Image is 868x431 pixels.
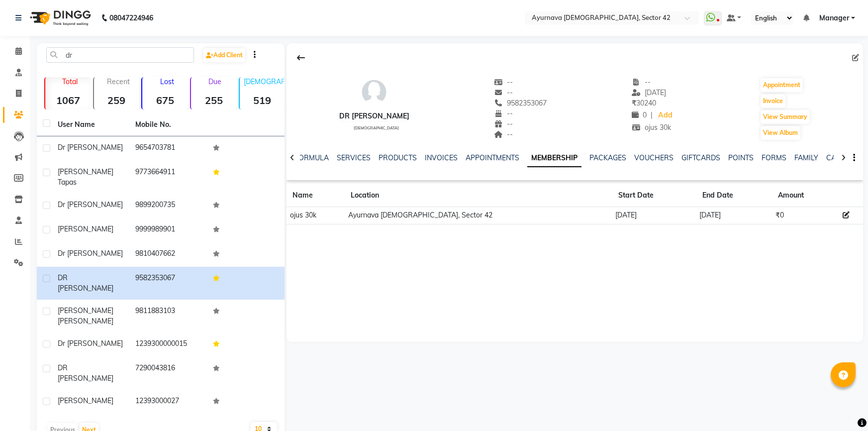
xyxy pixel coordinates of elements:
div: DR [PERSON_NAME] [339,111,409,121]
a: FORMS [762,153,786,162]
a: Add Client [203,48,245,62]
button: Appointment [761,78,803,92]
span: -- [494,119,513,128]
span: ojus 30k [632,123,671,132]
a: FORMULA [294,153,329,162]
a: Add [657,108,674,122]
a: MEMBERSHIP [527,149,581,167]
a: PRODUCTS [379,153,417,162]
th: Start Date [612,184,696,207]
th: Location [345,184,612,207]
p: Due [193,77,237,86]
strong: 675 [142,94,188,107]
td: 9773664911 [129,161,207,194]
a: GIFTCARDS [681,153,720,162]
td: 9899200735 [129,194,207,218]
th: Name [287,184,345,207]
img: avatar [359,77,389,107]
span: DR [PERSON_NAME] [58,273,113,293]
span: [PERSON_NAME] [58,396,113,405]
strong: 1067 [45,94,91,107]
span: -- [494,109,513,118]
span: [PERSON_NAME] [58,306,113,315]
img: logo [25,4,94,32]
td: 9582353067 [129,267,207,300]
span: [PERSON_NAME] [58,317,113,325]
span: [PERSON_NAME] [58,224,113,233]
p: Recent [98,77,140,86]
span: dr [PERSON_NAME] [58,249,123,258]
span: dr [PERSON_NAME] [58,200,123,209]
p: Total [49,77,91,86]
td: [DATE] [696,207,772,224]
td: 9999989901 [129,218,207,242]
span: -- [494,130,513,139]
span: | [651,110,653,120]
th: User Name [52,113,129,136]
strong: 255 [191,94,237,107]
span: dr [PERSON_NAME] [58,339,123,348]
a: VOUCHERS [634,153,674,162]
a: INVOICES [425,153,458,162]
td: 9811883103 [129,300,207,332]
span: Manager [819,13,849,23]
div: Back to Client [290,48,311,67]
td: Ayurnava [DEMOGRAPHIC_DATA], Sector 42 [345,207,612,224]
td: 1239300000015 [129,332,207,357]
span: dr [PERSON_NAME] [58,143,123,152]
span: -- [632,78,651,87]
a: CARDS [826,153,851,162]
span: ₹ [632,99,636,108]
a: FAMILY [794,153,818,162]
strong: 519 [240,94,286,107]
span: 30240 [632,99,656,108]
span: [DEMOGRAPHIC_DATA] [354,125,399,130]
th: End Date [696,184,772,207]
button: Invoice [761,94,785,108]
td: 9810407662 [129,242,207,267]
span: -- [494,78,513,87]
button: View Summary [761,110,810,124]
td: 9654703781 [129,136,207,161]
td: ojus 30k [287,207,345,224]
td: [DATE] [612,207,696,224]
th: Mobile No. [129,113,207,136]
span: DR [PERSON_NAME] [58,363,113,383]
p: [DEMOGRAPHIC_DATA] [244,77,286,86]
span: 0 [632,110,647,119]
a: POINTS [728,153,754,162]
iframe: chat widget [826,391,858,421]
a: SERVICES [337,153,371,162]
input: Search by Name/Mobile/Email/Code [46,47,194,63]
td: 7290043816 [129,357,207,390]
th: Amount [772,184,839,207]
span: -- [494,88,513,97]
span: [PERSON_NAME] tapas [58,167,113,187]
b: 08047224946 [109,4,153,32]
span: 9582353067 [494,99,547,108]
td: ₹0 [772,207,839,224]
a: APPOINTMENTS [466,153,519,162]
span: [DATE] [632,88,666,97]
p: Lost [146,77,188,86]
button: View Album [761,126,800,140]
td: 12393000027 [129,390,207,414]
strong: 259 [94,94,140,107]
a: PACKAGES [589,153,626,162]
